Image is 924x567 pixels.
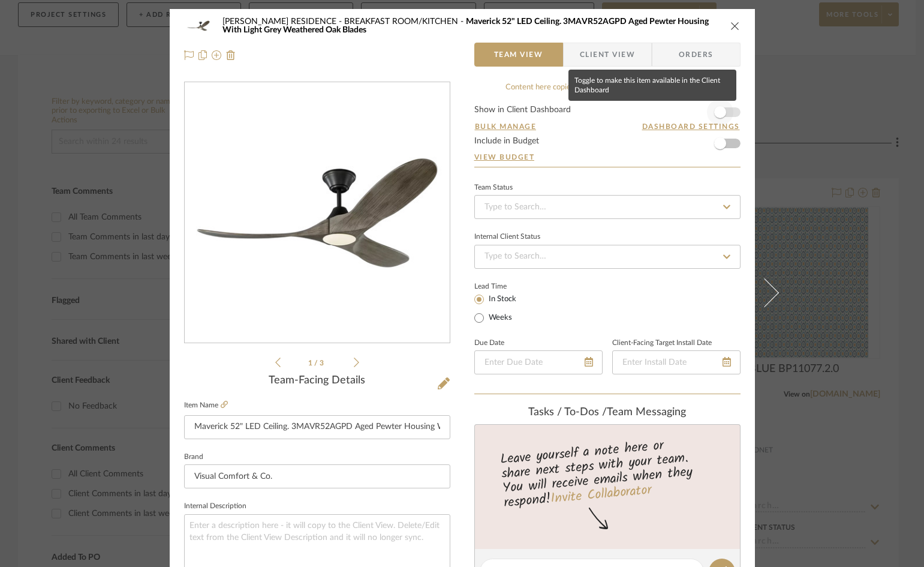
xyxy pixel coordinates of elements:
[730,20,741,31] button: close
[314,359,320,367] span: /
[474,245,741,269] input: Type to Search…
[187,83,447,343] img: a72a909a-7868-4682-b47d-2156a05b73d6_436x436.jpg
[666,43,727,67] span: Orders
[549,480,652,510] a: Invite Collaborator
[486,313,512,323] label: Weeks
[474,121,537,132] button: Bulk Manage
[320,359,326,367] span: 3
[222,17,709,34] span: Maverick 52" LED Ceiling. 3MAVR52AGPD Aged Pewter Housing With Light Grey Weathered Oak Blades
[474,234,540,240] div: Internal Client Status
[486,294,516,305] label: In Stock
[184,454,203,460] label: Brand
[580,43,635,67] span: Client View
[474,195,741,219] input: Type to Search…
[472,433,742,513] div: Leave yourself a note here or share next steps with your team. You will receive emails when they ...
[185,83,450,343] div: 0
[184,503,246,509] label: Internal Description
[344,17,466,26] span: BREAKFAST ROOM/KITCHEN
[474,152,741,162] a: View Budget
[528,407,607,418] span: Tasks / To-Dos /
[642,121,741,132] button: Dashboard Settings
[226,50,236,60] img: Remove from project
[184,14,213,38] img: a72a909a-7868-4682-b47d-2156a05b73d6_48x40.jpg
[494,43,543,67] span: Team View
[612,350,741,374] input: Enter Install Date
[474,350,603,374] input: Enter Due Date
[474,340,504,346] label: Due Date
[474,292,536,325] mat-radio-group: Select item type
[308,359,314,367] span: 1
[612,340,712,346] label: Client-Facing Target Install Date
[474,82,741,94] div: Content here copies to Client View - confirm visibility there.
[222,17,344,26] span: [PERSON_NAME] RESIDENCE
[184,374,450,388] div: Team-Facing Details
[184,464,450,488] input: Enter Brand
[184,400,228,410] label: Item Name
[474,406,741,419] div: team Messaging
[184,415,450,439] input: Enter Item Name
[474,185,513,191] div: Team Status
[474,281,536,292] label: Lead Time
